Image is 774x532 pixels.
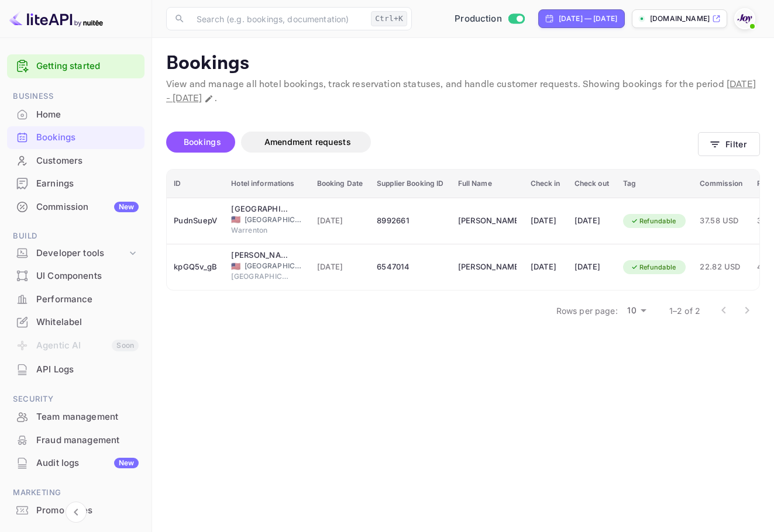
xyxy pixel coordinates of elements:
div: Commission [36,201,139,214]
a: Earnings [7,172,145,194]
div: Performance [36,293,139,306]
div: Team management [7,406,145,429]
th: Check out [567,170,616,198]
a: Promo codes [7,499,145,521]
div: Audit logsNew [7,452,145,475]
div: account-settings tabs [166,132,698,153]
div: Developer tools [7,243,145,264]
div: 10 [622,302,651,319]
div: Bookings [36,131,139,144]
div: [DATE] [575,258,609,277]
span: Marketing [7,486,145,499]
span: United States of America [231,262,240,270]
button: Collapse navigation [66,502,87,523]
p: Bookings [166,52,760,75]
img: LiteAPI logo [9,9,103,28]
p: 1–2 of 2 [669,305,700,317]
span: Business [7,90,145,103]
div: Promo codes [7,499,145,522]
div: Palmer House a Hilton Hotel [231,250,290,261]
div: [DATE] [531,258,560,277]
div: PudnSuepV [174,212,217,230]
th: ID [167,170,224,198]
span: [GEOGRAPHIC_DATA] [245,261,303,271]
a: Whitelabel [7,311,145,333]
div: Earnings [7,172,145,195]
img: With Joy [735,9,754,28]
a: API Logs [7,358,145,380]
span: 22.82 USD [700,261,742,274]
span: United States of America [231,216,240,223]
a: CommissionNew [7,196,145,217]
div: Ctrl+K [371,11,407,26]
p: View and manage all hotel bookings, track reservation statuses, and handle customer requests. Sho... [166,78,760,106]
span: [DATE] [317,215,363,227]
a: Home [7,103,145,125]
span: Bookings [184,137,221,147]
div: Fraud management [7,429,145,452]
div: UI Components [7,265,145,288]
span: [DATE] - [DATE] [166,78,756,105]
th: Supplier Booking ID [370,170,450,198]
span: Build [7,230,145,243]
div: Performance [7,288,145,311]
div: [DATE] — [DATE] [559,13,617,24]
div: 6547014 [377,258,443,277]
div: Holiday Inn Express Hotel & Suites Warrenton, an IHG Hotel [231,203,290,215]
div: Whitelabel [36,316,139,329]
a: Customers [7,150,145,171]
button: Filter [698,132,760,156]
div: API Logs [7,358,145,381]
a: Audit logsNew [7,452,145,474]
div: [DATE] [531,212,560,230]
div: API Logs [36,363,139,376]
th: Check in [524,170,567,198]
div: Developer tools [36,247,127,260]
div: Getting started [7,54,145,78]
span: Warrenton [231,225,290,236]
div: Refundable [623,260,684,275]
th: Commission [693,170,749,198]
th: Hotel informations [224,170,309,198]
div: Whitelabel [7,311,145,334]
div: Fraud management [36,434,139,447]
a: UI Components [7,265,145,286]
div: Andrea Diamond [458,212,517,230]
div: Home [7,103,145,126]
div: Refundable [623,214,684,229]
div: Home [36,108,139,122]
span: Production [455,12,502,26]
a: Team management [7,406,145,427]
a: Bookings [7,126,145,148]
div: Team management [36,410,139,424]
th: Full Name [451,170,524,198]
div: kpGQ5v_gB [174,258,217,277]
span: [DATE] [317,261,363,274]
a: Fraud management [7,429,145,451]
div: Earnings [36,177,139,191]
div: Customers [36,154,139,168]
div: Audit logs [36,457,139,470]
a: Getting started [36,60,139,73]
div: 8992661 [377,212,443,230]
div: Bookings [7,126,145,149]
span: Security [7,393,145,406]
p: Rows per page: [556,305,618,317]
div: Customers [7,150,145,172]
span: [GEOGRAPHIC_DATA] [245,215,303,225]
input: Search (e.g. bookings, documentation) [190,7,366,30]
div: Promo codes [36,504,139,517]
th: Booking Date [310,170,370,198]
button: Change date range [203,93,215,105]
div: Patrick Diamond [458,258,517,277]
span: Amendment requests [264,137,351,147]
div: New [114,458,139,468]
span: [GEOGRAPHIC_DATA] [231,271,290,282]
div: [DATE] [575,212,609,230]
div: CommissionNew [7,196,145,219]
p: [DOMAIN_NAME] [650,13,710,24]
a: Performance [7,288,145,310]
th: Tag [616,170,693,198]
span: 37.58 USD [700,215,742,227]
div: Switch to Sandbox mode [450,12,529,26]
